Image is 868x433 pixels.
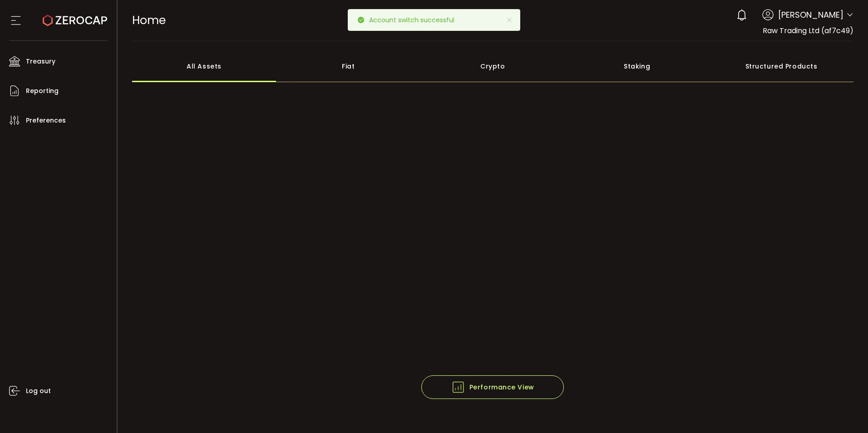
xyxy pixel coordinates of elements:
[132,12,166,28] span: Home
[709,50,853,82] div: Structured Products
[763,25,853,36] span: Raw Trading Ltd (af7c49)
[26,55,55,68] span: Treasury
[369,17,462,23] p: Account switch successful
[823,389,868,433] iframe: Chat Widget
[26,384,51,398] span: Log out
[276,50,420,82] div: Fiat
[451,380,534,394] span: Performance View
[26,84,59,98] span: Reporting
[421,375,564,399] button: Performance View
[420,50,565,82] div: Crypto
[778,9,843,21] span: [PERSON_NAME]
[132,50,276,82] div: All Assets
[26,114,66,127] span: Preferences
[565,50,709,82] div: Staking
